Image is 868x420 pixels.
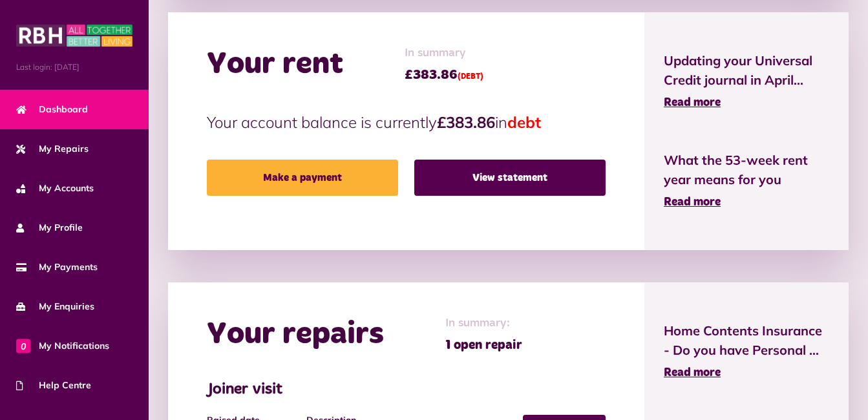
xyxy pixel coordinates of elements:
[16,339,109,353] span: My Notifications
[16,182,94,195] span: My Accounts
[16,379,91,392] span: Help Centre
[405,45,483,62] span: In summary
[437,112,495,132] strong: £383.86
[207,110,606,134] p: Your account balance is currently in
[507,112,541,132] span: debt
[664,151,829,211] a: What the 53-week rent year means for you Read more
[664,151,829,189] span: What the 53-week rent year means for you
[664,321,829,382] a: Home Contents Insurance - Do you have Personal ... Read more
[207,381,606,399] h3: Joiner visit
[445,335,522,355] span: 1 open repair
[16,142,89,156] span: My Repairs
[16,300,94,313] span: My Enquiries
[207,316,384,353] h2: Your repairs
[207,160,398,196] a: Make a payment
[664,97,721,109] span: Read more
[16,339,30,353] span: 0
[16,221,83,235] span: My Profile
[458,73,483,81] span: (DEBT)
[16,61,132,73] span: Last login: [DATE]
[664,51,829,90] span: Updating your Universal Credit journal in April...
[664,51,829,112] a: Updating your Universal Credit journal in April... Read more
[207,46,343,83] h2: Your rent
[405,65,483,85] span: £383.86
[414,160,606,196] a: View statement
[16,103,88,116] span: Dashboard
[16,23,132,48] img: MyRBH
[664,196,721,208] span: Read more
[445,315,522,332] span: In summary:
[664,321,829,360] span: Home Contents Insurance - Do you have Personal ...
[16,260,98,274] span: My Payments
[664,367,721,379] span: Read more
